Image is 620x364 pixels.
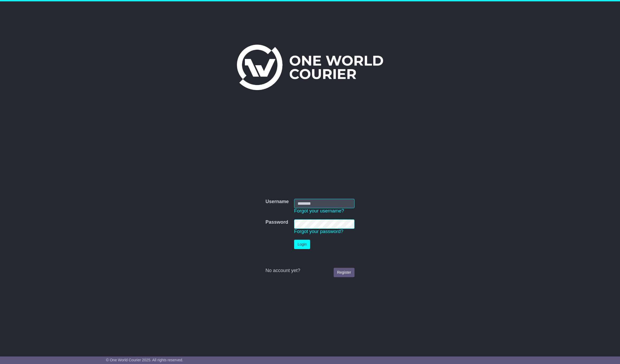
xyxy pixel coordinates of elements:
[237,45,383,90] img: One World
[265,268,355,274] div: No account yet?
[106,358,183,362] span: © One World Courier 2025. All rights reserved.
[294,240,310,249] button: Login
[265,219,288,225] label: Password
[334,268,355,277] a: Register
[294,229,343,234] a: Forgot your password?
[265,199,289,205] label: Username
[294,208,344,214] a: Forgot your username?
